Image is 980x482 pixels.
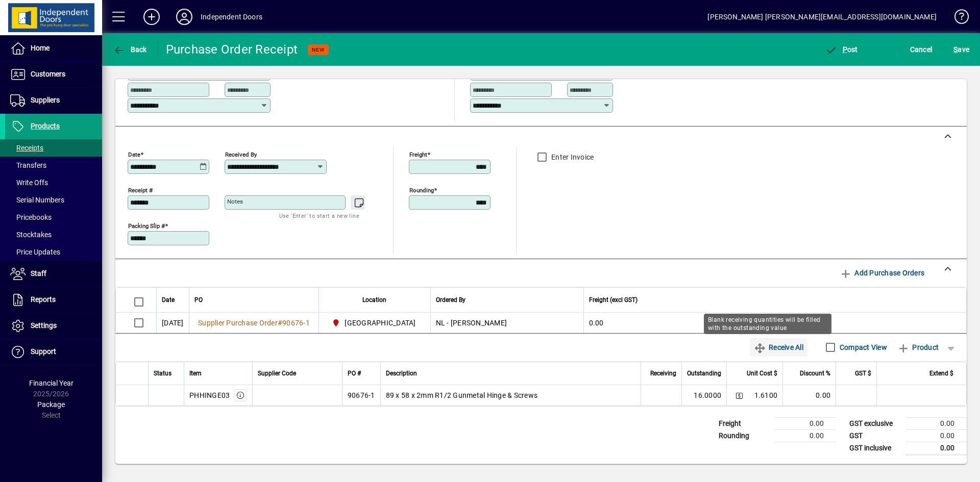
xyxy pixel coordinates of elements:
[838,342,887,352] label: Compact View
[31,70,65,78] span: Customers
[947,2,967,35] a: Knowledge Base
[5,313,102,339] a: Settings
[113,45,147,54] span: Back
[189,390,230,400] div: PHHINGE03
[10,161,46,169] span: Transfers
[31,44,50,52] span: Home
[329,317,420,329] span: Christchurch
[844,429,905,442] td: GST
[707,9,937,25] div: [PERSON_NAME] [PERSON_NAME][EMAIL_ADDRESS][DOMAIN_NAME]
[168,8,201,26] button: Profile
[198,319,278,327] span: Supplier Purchase Order
[844,442,905,454] td: GST inclusive
[5,88,102,113] a: Suppliers
[156,313,189,333] td: [DATE]
[754,339,803,356] span: Receive All
[5,261,102,287] a: Staff
[380,385,641,405] td: 89 x 58 x 2mm R1/2 Gunmetal Hinge & Screws
[154,368,171,379] span: Status
[279,210,359,221] mat-hint: Use 'Enter' to start a new line
[929,368,953,379] span: Extend $
[844,417,905,429] td: GST exclusive
[345,318,415,328] span: [GEOGRAPHIC_DATA]
[409,186,434,193] mat-label: Rounding
[189,368,202,379] span: Item
[855,368,871,379] span: GST $
[747,368,777,379] span: Unit Cost $
[348,368,361,379] span: PO #
[31,295,56,303] span: Reports
[5,287,102,313] a: Reports
[194,294,313,306] div: PO
[166,41,298,58] div: Purchase Order Receipt
[5,226,102,243] a: Stocktakes
[5,191,102,209] a: Serial Numbers
[409,150,427,158] mat-label: Freight
[342,385,380,405] td: 90676-1
[822,40,861,59] button: Post
[37,400,65,409] span: Package
[549,152,594,162] label: Enter Invoice
[162,294,175,306] span: Date
[10,231,52,239] span: Stocktakes
[128,186,153,193] mat-label: Receipt #
[5,209,102,226] a: Pricebooks
[10,213,52,221] span: Pricebooks
[10,196,64,204] span: Serial Numbers
[704,314,831,334] div: Blank receiving quantities will be filled with the outstanding value
[31,347,56,356] span: Support
[905,417,967,429] td: 0.00
[754,390,778,400] span: 1.6100
[775,417,836,429] td: 0.00
[5,339,102,365] a: Support
[897,339,939,356] span: Product
[225,150,257,158] mat-label: Received by
[910,41,933,58] span: Cancel
[687,368,721,379] span: Outstanding
[836,264,928,282] button: Add Purchase Orders
[800,368,830,379] span: Discount %
[908,40,935,59] button: Cancel
[258,368,296,379] span: Supplier Code
[128,222,165,229] mat-label: Packing Slip #
[31,96,60,104] span: Suppliers
[5,139,102,157] a: Receipts
[436,294,465,306] span: Ordered By
[110,40,150,59] button: Back
[31,269,46,277] span: Staff
[278,319,282,327] span: #
[5,174,102,191] a: Write Offs
[128,150,140,158] mat-label: Date
[589,294,638,306] span: Freight (excl GST)
[825,45,858,54] span: ost
[843,45,847,54] span: P
[892,338,944,357] button: Product
[436,294,578,306] div: Ordered By
[102,40,158,59] app-page-header-button: Back
[750,338,807,357] button: Receive All
[681,385,726,405] td: 16.0000
[29,379,73,387] span: Financial Year
[583,313,967,333] td: 0.00
[194,317,313,328] a: Supplier Purchase Order#90676-1
[732,388,746,402] button: Change Price Levels
[362,294,386,306] span: Location
[905,429,967,442] td: 0.00
[10,248,60,256] span: Price Updates
[775,429,836,442] td: 0.00
[31,321,57,329] span: Settings
[162,294,184,306] div: Date
[5,157,102,174] a: Transfers
[714,417,775,429] td: Freight
[312,46,325,53] span: NEW
[650,368,676,379] span: Receiving
[31,122,60,130] span: Products
[194,294,203,306] span: PO
[10,144,43,152] span: Receipts
[282,319,310,327] span: 90676-1
[201,9,262,25] div: Independent Doors
[782,385,836,405] td: 0.00
[953,45,958,54] span: S
[5,36,102,61] a: Home
[953,41,969,58] span: ave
